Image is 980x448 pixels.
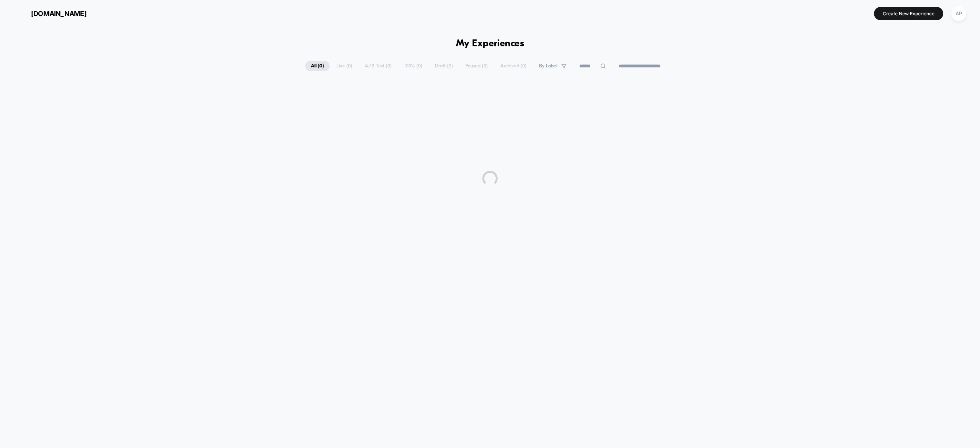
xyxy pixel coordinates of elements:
button: AP [949,6,969,21]
span: [DOMAIN_NAME] [31,10,87,18]
button: Create New Experience [874,7,943,20]
span: All ( 0 ) [305,61,330,71]
button: [DOMAIN_NAME] [11,7,89,20]
span: By Label [539,63,557,69]
h1: My Experiences [456,38,524,49]
div: AP [951,6,966,21]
